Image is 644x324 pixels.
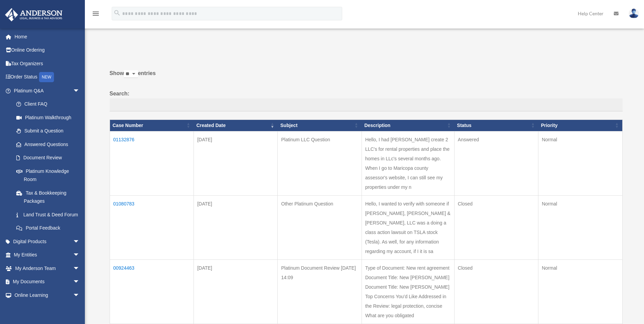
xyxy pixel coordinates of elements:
label: Show entries [110,69,623,85]
label: Search: [110,89,623,111]
td: Other Platinum Question [278,195,362,259]
td: 01080783 [110,195,194,259]
i: search [113,9,121,17]
td: Answered [454,131,538,195]
a: My Entitiesarrow_drop_down [5,248,90,262]
th: Subject: activate to sort column ascending [278,120,362,131]
div: NEW [39,72,54,82]
a: My Anderson Teamarrow_drop_down [5,262,90,275]
span: arrow_drop_down [73,84,87,98]
a: Home [5,30,90,43]
td: Type of Document: New rent agreement Document Title: New [PERSON_NAME] Document Title: New [PERSO... [362,259,454,324]
a: Platinum Walkthrough [10,111,87,124]
span: arrow_drop_down [73,275,87,289]
span: arrow_drop_down [73,288,87,302]
td: 01132876 [110,131,194,195]
th: Priority: activate to sort column ascending [538,120,622,131]
td: [DATE] [194,131,277,195]
i: menu [92,10,100,18]
td: Normal [538,131,622,195]
a: Online Learningarrow_drop_down [5,288,90,302]
td: [DATE] [194,195,277,259]
input: Search: [110,98,623,111]
select: Showentries [124,70,138,78]
th: Created Date: activate to sort column ascending [194,120,277,131]
td: Platinum Document Review [DATE] 14:09 [278,259,362,324]
th: Description: activate to sort column ascending [362,120,454,131]
a: Answered Questions [10,138,83,151]
span: arrow_drop_down [73,235,87,249]
a: Land Trust & Deed Forum [10,208,87,221]
td: Normal [538,195,622,259]
a: Platinum Knowledge Room [10,164,87,186]
td: Closed [454,259,538,324]
a: Tax & Bookkeeping Packages [10,186,87,208]
td: [DATE] [194,259,277,324]
th: Status: activate to sort column ascending [454,120,538,131]
a: Platinum Q&Aarrow_drop_down [5,84,87,97]
img: Anderson Advisors Platinum Portal [3,8,65,21]
td: Normal [538,259,622,324]
a: Order StatusNEW [5,70,90,84]
a: Client FAQ [10,97,87,111]
td: Hello, I had [PERSON_NAME] create 2 LLC's for rental properties and place the homes in LLc's seve... [362,131,454,195]
a: Tax Organizers [5,57,90,70]
a: menu [92,12,100,18]
td: Closed [454,195,538,259]
td: Platinum LLC Question [278,131,362,195]
th: Case Number: activate to sort column ascending [110,120,194,131]
td: Hello, I wanted to verify with someone if [PERSON_NAME], [PERSON_NAME] & [PERSON_NAME], LLC was a... [362,195,454,259]
a: Document Review [10,151,87,165]
a: Online Ordering [5,43,90,57]
a: My Documentsarrow_drop_down [5,275,90,289]
img: User Pic [629,8,639,18]
td: 00924463 [110,259,194,324]
a: Submit a Question [10,124,87,138]
span: arrow_drop_down [73,262,87,275]
span: arrow_drop_down [73,248,87,262]
a: Portal Feedback [10,221,87,235]
a: Digital Productsarrow_drop_down [5,235,90,248]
